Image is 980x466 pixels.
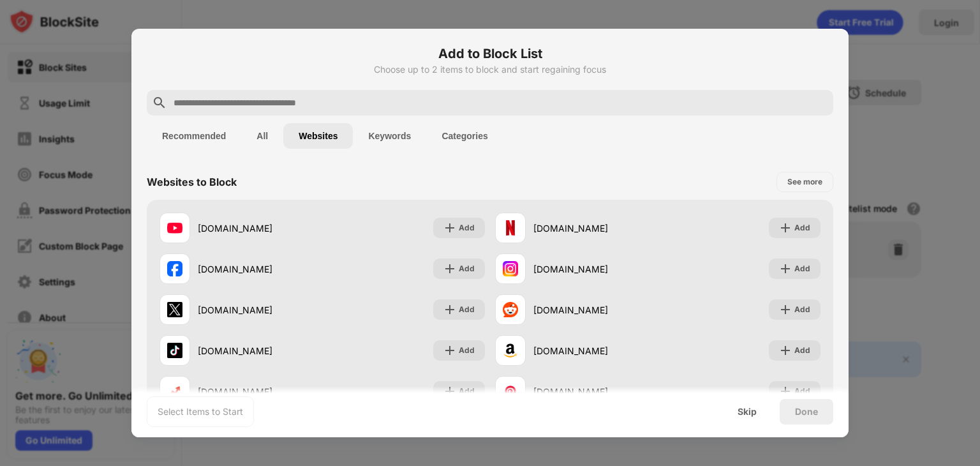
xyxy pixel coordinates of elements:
div: Skip [738,407,757,417]
div: [DOMAIN_NAME] [198,385,322,398]
img: favicons [167,384,182,399]
div: Add [459,262,475,275]
div: [DOMAIN_NAME] [533,262,658,276]
div: Add [794,262,810,275]
img: favicons [503,261,518,276]
div: [DOMAIN_NAME] [533,385,658,398]
div: Choose up to 2 items to block and start regaining focus [147,64,833,75]
button: Recommended [147,123,241,149]
div: [DOMAIN_NAME] [533,344,658,357]
div: [DOMAIN_NAME] [198,303,322,317]
img: favicons [503,343,518,358]
div: [DOMAIN_NAME] [198,222,322,235]
div: [DOMAIN_NAME] [198,344,322,357]
button: All [241,123,283,149]
img: favicons [167,220,182,236]
div: Add [459,303,475,316]
h6: Add to Block List [147,44,833,63]
div: Websites to Block [147,176,237,188]
div: Add [794,344,810,357]
img: favicons [503,384,518,399]
button: Websites [283,123,353,149]
div: Add [459,385,475,398]
div: [DOMAIN_NAME] [533,303,658,317]
div: Add [794,303,810,316]
div: Add [794,385,810,398]
div: Done [795,407,818,417]
div: Add [794,222,810,234]
div: [DOMAIN_NAME] [533,222,658,235]
div: [DOMAIN_NAME] [198,262,322,276]
img: favicons [167,343,182,358]
div: See more [787,176,822,188]
img: favicons [167,261,182,276]
img: favicons [167,302,182,317]
div: Select Items to Start [158,405,243,418]
img: favicons [503,302,518,317]
div: Add [459,344,475,357]
button: Categories [426,123,503,149]
button: Keywords [353,123,426,149]
img: favicons [503,220,518,236]
img: search.svg [152,95,167,110]
div: Add [459,222,475,234]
